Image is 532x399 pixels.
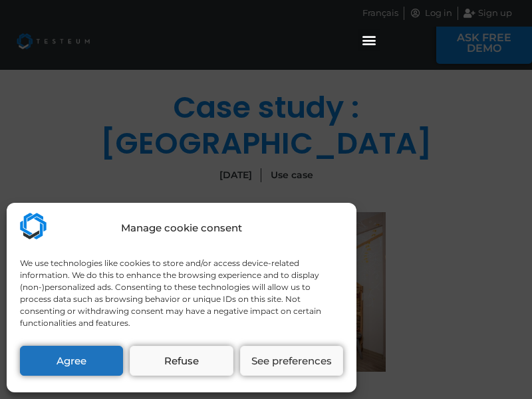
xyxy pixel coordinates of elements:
[240,346,343,376] button: See preferences
[20,257,342,329] div: We use technologies like cookies to store and/or access device-related information. We do this to...
[130,346,233,376] button: Refuse
[358,29,380,51] div: Menu Toggle
[20,213,47,239] img: Testeum.com - Application crowdtesting platform
[20,346,123,376] button: Agree
[121,221,242,236] div: Manage cookie consent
